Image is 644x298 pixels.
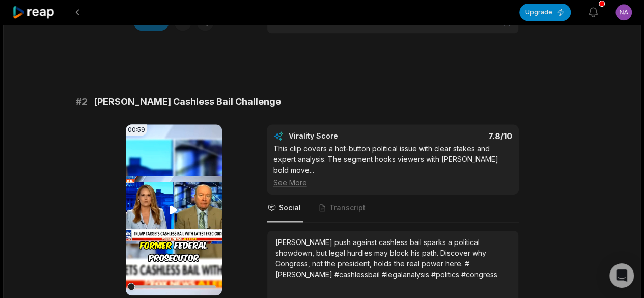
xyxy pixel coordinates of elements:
video: Your browser does not support mp4 format. [126,124,222,295]
span: # 2 [76,95,88,109]
div: Virality Score [289,131,398,141]
div: Open Intercom Messenger [609,263,634,288]
button: Upgrade [519,4,571,21]
span: Social [279,203,301,213]
div: [PERSON_NAME] push against cashless bail sparks a political showdown, but legal hurdles may block... [275,237,510,280]
div: See More [273,177,512,188]
div: This clip covers a hot-button political issue with clear stakes and expert analysis. The segment ... [273,143,512,188]
nav: Tabs [267,195,519,222]
span: [PERSON_NAME] Cashless Bail Challenge [94,95,281,109]
div: 7.8 /10 [403,131,512,141]
span: Transcript [329,203,366,213]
